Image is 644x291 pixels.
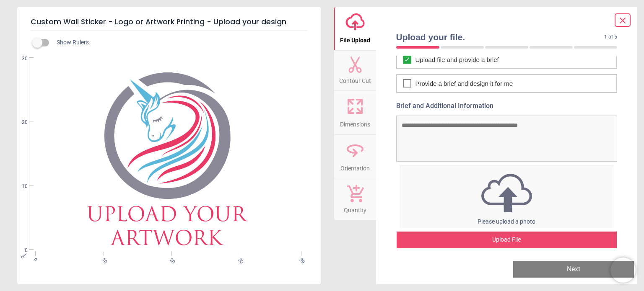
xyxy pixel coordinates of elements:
iframe: Brevo live chat [610,258,636,283]
img: upload icon [400,171,613,215]
div: Upload File [397,232,617,248]
button: File Upload [334,7,376,50]
span: Contour Cut [339,73,371,85]
span: Provide a brief and design it for me [415,79,513,88]
span: 10 [100,257,105,262]
span: cm [20,252,27,260]
span: 20 [168,257,173,262]
span: Upload file and provide a brief [415,55,499,64]
label: Brief and Additional Information [396,101,618,111]
span: 39 [297,257,303,262]
span: 1 of 5 [604,33,617,41]
span: File Upload [340,32,370,45]
button: Quantity [334,178,376,220]
span: 10 [12,183,28,190]
button: Orientation [334,135,376,178]
span: Dimensions [340,116,370,129]
div: Show Rulers [37,38,321,48]
span: 0 [12,247,28,254]
span: Quantity [344,202,366,215]
button: Contour Cut [334,51,376,91]
span: Please upload a photo [478,218,535,225]
h5: Custom Wall Sticker - Logo or Artwork Printing - Upload your design [31,13,307,31]
button: Next [513,261,634,278]
span: 0 [31,257,37,262]
span: 20 [12,119,28,126]
span: 30 [12,55,28,62]
button: Dimensions [334,91,376,134]
span: 30 [236,257,241,262]
span: Upload your file. [396,31,605,43]
span: Orientation [340,160,370,173]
